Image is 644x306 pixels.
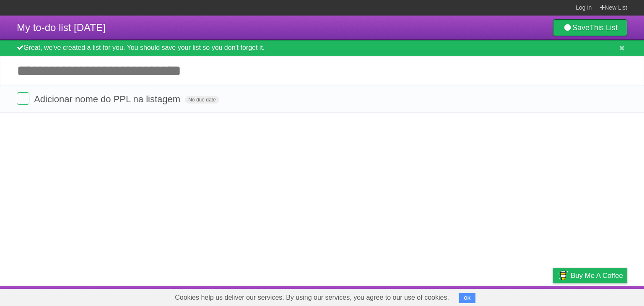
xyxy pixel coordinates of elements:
span: My to-do list [DATE] [17,22,106,33]
span: Cookies help us deliver our services. By using our services, you agree to our use of cookies. [166,289,457,306]
button: OK [459,293,475,303]
a: Buy me a coffee [553,268,627,283]
a: About [441,288,459,304]
label: Done [17,92,29,105]
a: Developers [469,288,503,304]
a: SaveThis List [553,19,627,36]
b: This List [589,23,618,32]
img: Buy me a coffee [557,268,569,283]
a: Suggest a feature [574,288,627,304]
span: Buy me a coffee [571,268,623,283]
a: Terms [514,288,532,304]
span: No due date [185,96,219,104]
span: Adicionar nome do PPL na listagem [34,94,182,104]
a: Privacy [542,288,564,304]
